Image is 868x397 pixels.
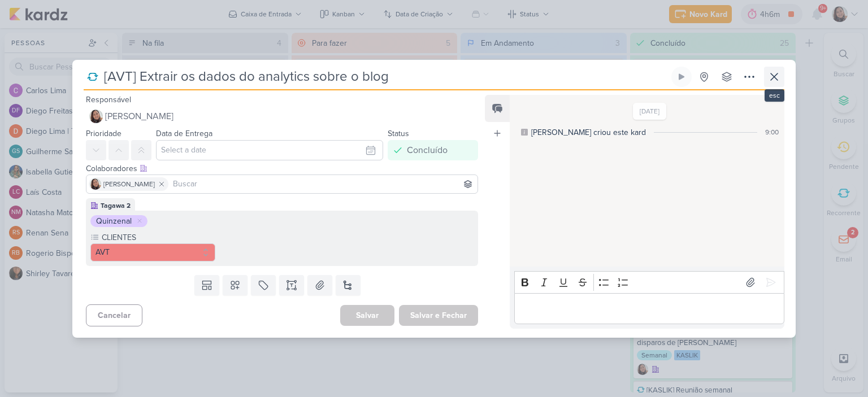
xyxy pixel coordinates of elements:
label: Status [388,129,409,138]
div: Concluído [407,143,448,157]
span: [PERSON_NAME] [103,179,155,189]
div: esc [765,89,784,102]
label: Prioridade [86,129,121,138]
div: Ligar relógio [677,72,686,81]
div: Tagawa 2 [101,200,131,211]
button: AVT [90,243,215,261]
input: Kard Sem Título [101,67,669,87]
input: Select a date [156,140,383,160]
input: Buscar [171,177,475,191]
button: [PERSON_NAME] [86,106,478,126]
label: Responsável [86,95,131,104]
label: Data de Entrega [156,129,212,138]
div: Colaboradores [86,163,478,174]
img: Sharlene Khoury [90,178,101,190]
span: [PERSON_NAME] [105,110,173,123]
button: Concluído [388,140,478,160]
div: Editor editing area: main [514,293,784,324]
img: Sharlene Khoury [89,110,103,123]
label: CLIENTES [101,232,215,243]
div: [PERSON_NAME] criou este kard [531,126,646,138]
div: 9:00 [765,127,779,137]
button: Cancelar [86,304,142,326]
div: Quinzenal [96,215,132,227]
div: Editor toolbar [514,271,784,293]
